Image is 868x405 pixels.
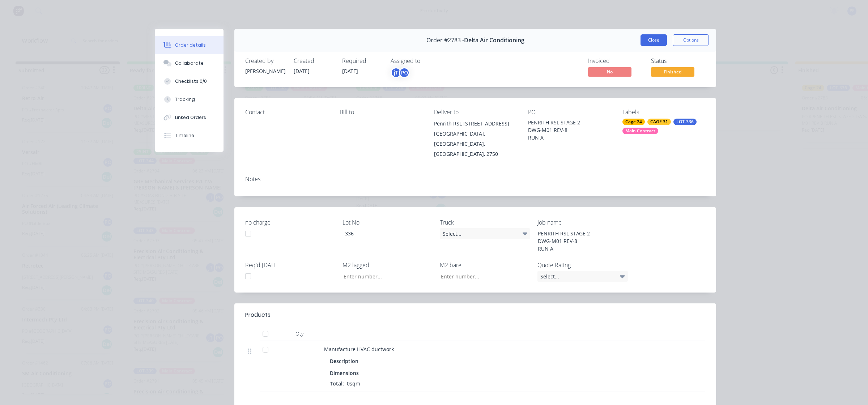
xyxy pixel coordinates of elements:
[673,119,697,125] div: LOT-336
[647,119,671,125] div: CAGE 31
[651,57,705,64] div: Status
[330,380,344,387] span: Total:
[440,228,530,239] div: Select...
[342,261,433,269] label: M2 lagged
[426,37,464,44] span: Order #2783 -
[245,57,285,64] div: Created by
[324,346,394,353] span: Manufacture HVAC ductwork
[622,109,705,116] div: Labels
[294,68,310,74] span: [DATE]
[155,127,224,145] button: Timeline
[528,119,611,141] div: PENRITH RSL STAGE 2 DWG-M01 REV-8 RUN A
[342,218,433,227] label: Lot No
[175,78,207,85] div: Checklists 0/0
[337,271,433,282] input: Enter number...
[155,108,224,127] button: Linked Orders
[175,60,204,67] div: Collaborate
[340,109,422,116] div: Bill to
[294,57,333,64] div: Created
[342,57,382,64] div: Required
[330,356,361,366] div: Description
[532,228,622,254] div: PENRITH RSL STAGE 2 DWG-M01 REV-8 RUN A
[245,176,705,183] div: Notes
[588,57,642,64] div: Invoiced
[391,67,401,78] div: jT
[175,96,195,103] div: Tracking
[440,218,530,227] label: Truck
[278,327,321,341] div: Qty
[435,271,530,282] input: Enter number...
[434,119,517,159] div: Penrith RSL [STREET_ADDRESS][GEOGRAPHIC_DATA], [GEOGRAPHIC_DATA], [GEOGRAPHIC_DATA], 2750
[641,34,667,46] button: Close
[434,109,517,116] div: Deliver to
[245,218,336,227] label: no charge
[537,218,628,227] label: Job name
[245,67,285,75] div: [PERSON_NAME]
[245,311,271,319] div: Products
[464,37,524,44] span: Delta Air Conditioning
[344,380,363,387] span: 0sqm
[440,261,530,269] label: M2 bare
[434,119,517,129] div: Penrith RSL [STREET_ADDRESS]
[342,68,358,74] span: [DATE]
[528,109,611,116] div: PO
[588,67,631,76] span: No
[622,119,645,125] div: Cage 24
[155,54,224,72] button: Collaborate
[651,67,694,76] span: Finished
[245,109,328,116] div: Contact
[330,369,359,377] span: Dimensions
[434,129,517,159] div: [GEOGRAPHIC_DATA], [GEOGRAPHIC_DATA], [GEOGRAPHIC_DATA], 2750
[673,34,709,46] button: Options
[245,261,336,269] label: Req'd [DATE]
[175,114,206,121] div: Linked Orders
[155,90,224,108] button: Tracking
[651,67,694,78] button: Finished
[175,42,206,48] div: Order details
[155,72,224,90] button: Checklists 0/0
[622,128,658,134] div: Main Contract
[399,67,410,78] div: PO
[155,36,224,54] button: Order details
[337,228,428,239] div: -336
[537,261,628,269] label: Quote Rating
[391,57,463,64] div: Assigned to
[537,271,628,282] div: Select...
[175,132,194,139] div: Timeline
[391,67,410,78] button: jTPO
